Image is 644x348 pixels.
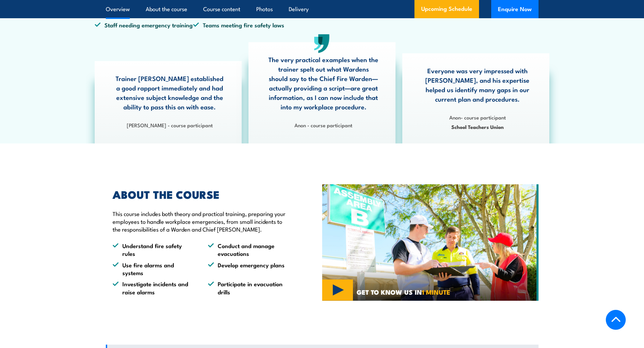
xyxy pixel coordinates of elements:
[422,66,532,104] p: Everyone was very impressed with [PERSON_NAME], and his expertise helped us identify many gaps in...
[113,210,291,233] p: This course includes both theory and practical training, preparing your employees to handle workp...
[422,287,450,297] strong: 1 MINUTE
[113,280,196,296] li: Investigate incidents and raise alarms
[95,21,193,29] li: Staff needing emergency training
[422,123,532,131] span: School Teachers Union
[208,261,291,277] li: Develop emergency plans
[193,21,292,29] li: Teams meeting fire safety laws
[208,280,291,296] li: Participate in evacuation drills
[268,55,379,111] p: The very practical examples when the trainer spelt out what Wardens should say to the Chief Fire ...
[113,189,291,199] h2: ABOUT THE COURSE
[449,113,506,121] strong: Anon- course participant
[113,261,196,277] li: Use fire alarms and systems
[208,242,291,258] li: Conduct and manage evacuations
[357,289,450,295] span: GET TO KNOW US IN
[322,184,539,301] img: Fire Warden and Chief Fire Warden Training
[115,74,225,111] p: Trainer [PERSON_NAME] established a good rapport immediately and had extensive subject knowledge ...
[127,121,213,129] strong: [PERSON_NAME] - course participant
[113,242,196,258] li: Understand fire safety rules
[294,121,352,129] strong: Anon - course participant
